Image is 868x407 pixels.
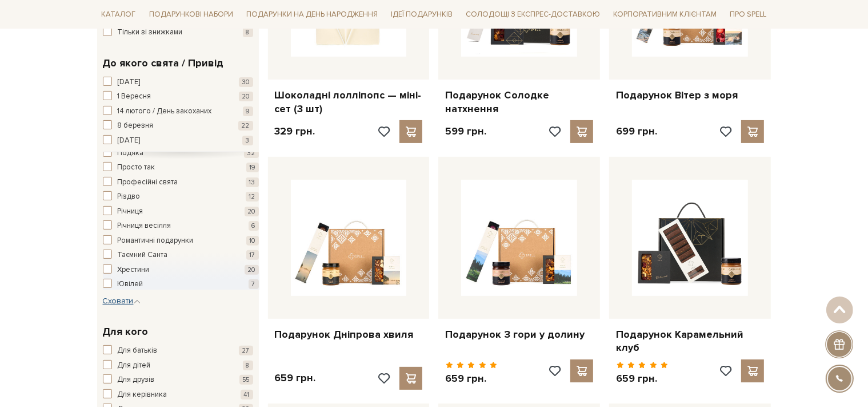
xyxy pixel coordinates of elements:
a: Подарунок Дніпрова хвиля [275,328,423,341]
span: Просто так [118,162,155,173]
button: Сховати [103,295,141,307]
button: [DATE] 3 [103,135,253,147]
a: Ідеї подарунків [386,6,457,23]
span: 9 [243,106,253,116]
span: 14 лютого / День закоханих [118,106,212,117]
span: Для батьків [118,345,158,357]
p: 659 грн. [275,372,316,385]
span: [DATE] [118,135,141,147]
span: 17 [246,250,259,260]
span: Романтичні подарунки [118,235,194,247]
button: Подяка 32 [103,148,259,159]
button: Романтичні подарунки 10 [103,235,259,247]
button: Різдво 12 [103,191,259,203]
a: Корпоративним клієнтам [609,6,721,23]
a: Подарунок З гори у долину [445,328,593,341]
span: 20 [245,207,259,216]
p: 659 грн. [445,372,497,385]
a: Подарунки на День народження [242,6,382,23]
button: Таємний Санта 17 [103,250,259,261]
button: Тільки зі знижками 8 [103,27,253,38]
span: 8 [243,27,253,37]
span: Сховати [103,296,141,306]
span: 27 [239,346,253,355]
span: 30 [239,77,253,87]
span: Тільки зі знижками [118,27,183,38]
span: Річниця [118,206,143,218]
span: 20 [239,92,253,101]
span: Ювілей [118,279,143,290]
button: Професійні свята 13 [103,177,259,188]
span: Хрестини [118,264,150,276]
button: 8 березня 22 [103,120,253,132]
span: Різдво [118,191,141,203]
a: Подарунок Карамельний клуб [616,328,764,355]
span: Для керівника [118,389,167,401]
span: До якого свята / Привід [103,56,224,71]
button: Хрестини 20 [103,264,259,276]
span: 13 [246,177,259,187]
button: Для керівника 41 [103,389,253,401]
button: Річниця весілля 6 [103,220,259,232]
a: Подарунок Солодке натхнення [445,89,593,116]
span: [DATE] [118,77,141,88]
span: 41 [241,390,253,400]
button: Для дітей 8 [103,360,253,372]
span: Річниця весілля [118,220,171,232]
span: 6 [249,221,259,231]
span: 8 [243,361,253,370]
span: 7 [249,279,259,289]
a: Подарункові набори [145,6,238,23]
a: Шоколадні лолліпопс — міні-сет (3 шт) [275,89,423,116]
span: 1 Вересня [118,91,151,102]
p: 659 грн. [616,372,668,385]
span: 32 [244,148,259,158]
span: Подяка [118,148,144,159]
span: Професійні свята [118,177,178,188]
button: Ювілей 7 [103,279,259,290]
span: 19 [246,163,259,172]
span: 3 [242,136,253,145]
span: Для кого [103,324,149,339]
span: Для друзів [118,374,155,386]
span: 8 березня [118,120,154,132]
button: Річниця 20 [103,206,259,218]
button: [DATE] 30 [103,77,253,88]
span: 10 [246,236,259,246]
a: Солодощі з експрес-доставкою [461,5,605,24]
span: 22 [238,121,253,131]
p: 699 грн. [616,125,657,138]
span: 20 [245,265,259,275]
a: Подарунок Вітер з моря [616,89,764,102]
button: Для батьків 27 [103,345,253,357]
p: 599 грн. [445,125,486,138]
button: 1 Вересня 20 [103,91,253,102]
a: Про Spell [725,6,771,23]
p: 329 грн. [275,125,315,138]
span: Для дітей [118,360,151,372]
span: 55 [239,375,253,385]
a: Каталог [97,6,141,23]
button: Просто так 19 [103,162,259,173]
span: 12 [246,192,259,201]
button: 14 лютого / День закоханих 9 [103,106,253,117]
span: Таємний Санта [118,250,168,261]
button: Для друзів 55 [103,374,253,386]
